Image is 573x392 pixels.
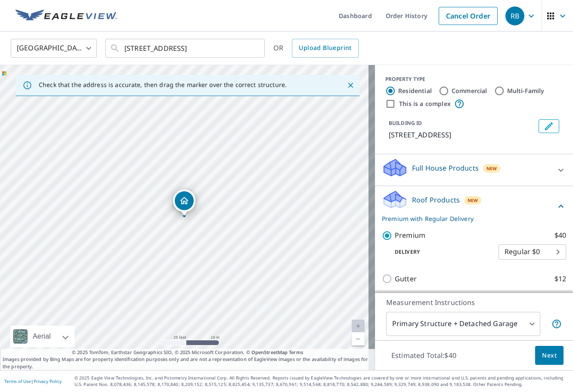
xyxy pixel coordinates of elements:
[382,190,566,223] div: Roof ProductsNewPremium with Regular Delivery
[299,43,351,53] span: Upload Blueprint
[389,119,422,127] p: BUILDING ID
[382,248,499,256] p: Delivery
[251,349,288,355] a: OpenStreetMap
[412,163,479,173] p: Full House Products
[382,214,556,223] p: Premium with Regular Delivery
[505,6,524,25] div: RB
[10,326,74,347] div: Aerial
[468,197,478,204] span: New
[4,379,62,384] p: |
[554,274,566,284] p: $12
[72,349,303,356] span: © 2025 TomTom, Earthstar Geographics SIO, © 2025 Microsoft Corporation, ©
[452,87,487,95] label: Commercial
[535,346,564,365] button: Next
[395,274,417,284] p: Gutter
[124,36,247,60] input: Search by address or latitude-longitude
[39,81,287,89] p: Check that the address is accurate, then drag the marker over the correct structure.
[395,230,425,241] p: Premium
[486,165,497,172] span: New
[30,326,53,347] div: Aerial
[385,75,563,83] div: PROPERTY TYPE
[11,36,97,60] div: [GEOGRAPHIC_DATA]
[499,240,566,264] div: Regular $0
[507,87,545,95] label: Multi-Family
[539,119,559,133] button: Edit building 1
[273,39,359,58] div: OR
[386,312,540,336] div: Primary Structure + Detached Garage
[15,9,117,22] img: EV Logo
[551,319,562,329] span: Your report will include the primary structure and a detached garage if one exists.
[352,333,365,345] a: Current Level 20, Zoom Out
[173,190,195,216] div: Dropped pin, building 1, Residential property, 5530 Trento St Orlando, FL 32807
[4,378,31,384] a: Terms of Use
[398,87,432,95] label: Residential
[399,100,451,108] label: This is a complex
[34,378,62,384] a: Privacy Policy
[382,158,566,182] div: Full House ProductsNew
[384,346,463,365] p: Estimated Total: $40
[389,130,535,140] p: [STREET_ADDRESS]
[292,39,358,58] a: Upload Blueprint
[412,195,460,205] p: Roof Products
[554,230,566,241] p: $40
[345,80,356,91] button: Close
[289,349,303,355] a: Terms
[386,297,562,308] p: Measurement Instructions
[74,375,569,388] p: © 2025 Eagle View Technologies, Inc. and Pictometry International Corp. All Rights Reserved. Repo...
[542,350,557,361] span: Next
[352,320,365,333] a: Current Level 20, Zoom In Disabled
[439,7,498,25] a: Cancel Order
